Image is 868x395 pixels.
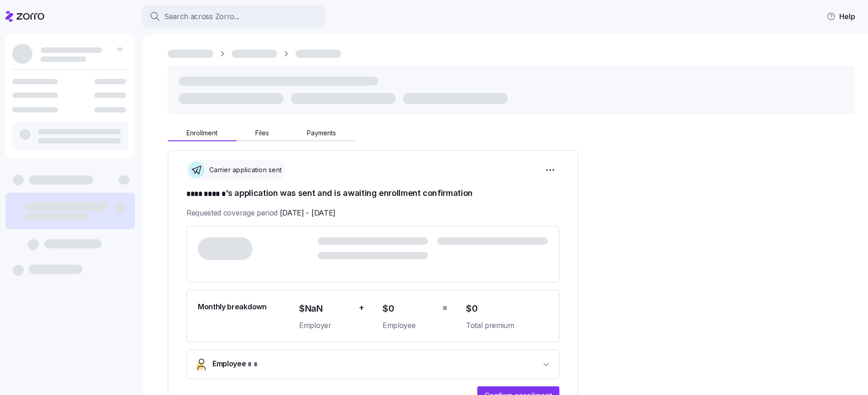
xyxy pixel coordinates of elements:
[198,301,267,313] span: Monthly breakdown
[359,301,364,314] span: +
[186,207,336,219] span: Requested coverage period
[255,130,269,136] span: Files
[819,7,863,26] button: Help
[187,350,559,379] button: Employee* *
[442,301,448,314] span: =
[186,187,559,200] h1: 's application was sent and is awaiting enrollment confirmation
[382,320,435,331] span: Employee
[212,358,258,370] span: Employee
[827,11,855,22] span: Help
[466,301,548,316] span: $0
[142,5,325,27] button: Search across Zorro...
[307,130,336,136] span: Payments
[299,301,351,316] span: $NaN
[280,207,336,219] span: [DATE] - [DATE]
[207,165,282,174] span: Carrier application sent
[466,320,548,331] span: Total premium
[164,11,239,22] span: Search across Zorro...
[382,301,435,316] span: $0
[299,320,351,331] span: Employer
[186,130,217,136] span: Enrollment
